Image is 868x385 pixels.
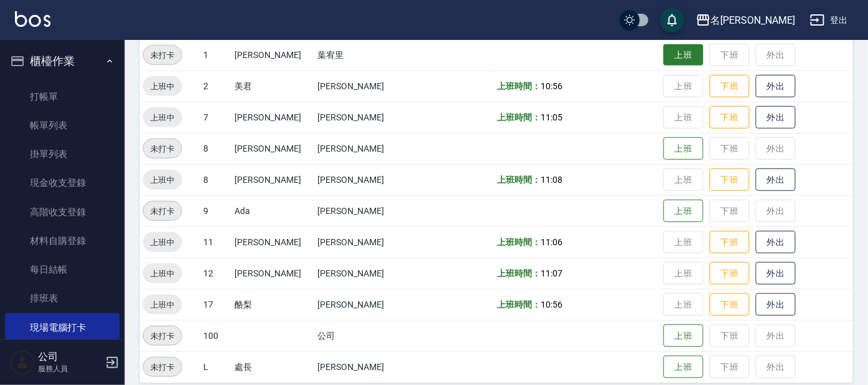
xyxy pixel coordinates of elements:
button: save [660,7,685,32]
button: 下班 [710,231,750,254]
td: [PERSON_NAME] [315,289,412,320]
b: 上班時間： [498,300,541,309]
a: 掛單列表 [5,140,120,168]
td: 酪梨 [231,289,314,320]
span: 未打卡 [143,329,181,343]
h5: 公司 [38,351,102,363]
span: 上班中 [143,80,182,93]
p: 服務人員 [38,363,102,374]
td: 美君 [231,71,314,102]
b: 上班時間： [498,81,541,91]
span: 未打卡 [143,361,181,374]
a: 高階收支登錄 [5,198,120,227]
span: 11:08 [541,175,563,185]
td: [PERSON_NAME] [315,258,412,289]
td: 處長 [231,351,314,383]
b: 上班時間： [498,112,541,122]
button: 上班 [663,324,703,348]
td: [PERSON_NAME] [315,351,412,383]
span: 未打卡 [143,205,181,218]
td: 葉宥里 [315,39,412,71]
button: 名[PERSON_NAME] [691,7,800,33]
td: L [200,351,231,383]
span: 上班中 [143,111,182,124]
td: [PERSON_NAME] [315,71,412,102]
button: 上班 [663,137,703,160]
a: 打帳單 [5,82,120,111]
button: 下班 [710,293,750,316]
img: Logo [15,11,51,27]
span: 10:56 [541,81,563,91]
td: [PERSON_NAME] [231,227,314,258]
span: 11:05 [541,112,563,122]
span: 上班中 [143,173,182,187]
td: [PERSON_NAME] [315,102,412,133]
td: [PERSON_NAME] [315,227,412,258]
span: 10:56 [541,300,563,309]
button: 櫃檯作業 [5,45,120,77]
td: [PERSON_NAME] [315,133,412,164]
button: 上班 [663,200,703,223]
td: 8 [200,133,231,164]
td: Ada [231,195,314,227]
a: 材料自購登錄 [5,227,120,255]
a: 現場電腦打卡 [5,313,120,342]
td: 8 [200,164,231,195]
span: 上班中 [143,267,182,280]
td: 100 [200,320,231,351]
button: 外出 [756,168,796,192]
span: 未打卡 [143,142,181,155]
button: 下班 [710,75,750,98]
td: 公司 [315,320,412,351]
td: 1 [200,39,231,71]
td: [PERSON_NAME] [231,258,314,289]
button: 外出 [756,106,796,129]
button: 外出 [756,231,796,254]
span: 11:06 [541,237,563,247]
span: 上班中 [143,236,182,249]
td: 11 [200,227,231,258]
span: 11:07 [541,268,563,278]
div: 名[PERSON_NAME] [711,12,795,28]
a: 排班表 [5,284,120,313]
button: 下班 [710,106,750,129]
td: [PERSON_NAME] [315,164,412,195]
td: [PERSON_NAME] [231,102,314,133]
td: 9 [200,195,231,227]
button: 外出 [756,262,796,285]
a: 每日結帳 [5,255,120,284]
td: 2 [200,71,231,102]
b: 上班時間： [498,268,541,278]
button: 上班 [663,44,703,66]
td: [PERSON_NAME] [231,39,314,71]
span: 未打卡 [143,49,181,62]
b: 上班時間： [498,175,541,185]
span: 上班中 [143,298,182,311]
img: Person [10,350,35,375]
td: [PERSON_NAME] [231,133,314,164]
button: 下班 [710,168,750,192]
a: 帳單列表 [5,111,120,140]
b: 上班時間： [498,237,541,247]
td: [PERSON_NAME] [315,195,412,227]
td: 17 [200,289,231,320]
a: 現金收支登錄 [5,168,120,197]
td: 12 [200,258,231,289]
button: 外出 [756,75,796,98]
button: 下班 [710,262,750,285]
button: 上班 [663,356,703,379]
button: 外出 [756,293,796,316]
td: [PERSON_NAME] [231,164,314,195]
td: 7 [200,102,231,133]
button: 登出 [805,9,853,32]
